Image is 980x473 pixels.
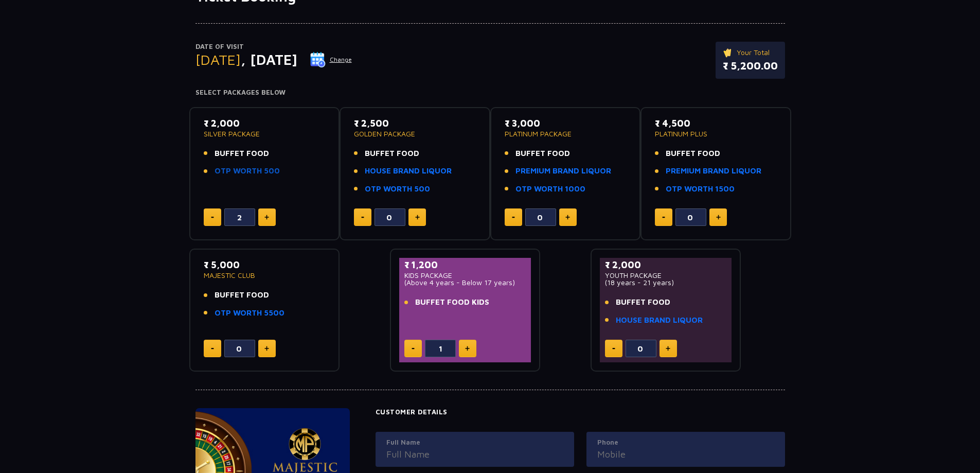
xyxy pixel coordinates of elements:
[354,116,476,130] p: ₹ 2,500
[376,408,785,416] h4: Customer Details
[515,183,585,195] a: OTP WORTH 1000
[616,314,703,326] a: HOUSE BRAND LIQUOR
[415,215,420,220] img: plus
[361,217,364,218] img: minus
[662,217,665,218] img: minus
[386,437,563,448] label: Full Name
[215,148,269,160] span: BUFFET FOOD
[716,215,721,220] img: plus
[666,165,761,177] a: PREMIUM BRAND LIQUOR
[215,289,269,301] span: BUFFET FOOD
[211,348,214,349] img: minus
[597,447,774,461] input: Mobile
[515,165,611,177] a: PREMIUM BRAND LIQUOR
[195,42,352,52] p: Date of Visit
[666,148,720,160] span: BUFFET FOOD
[505,116,627,130] p: ₹ 3,000
[404,258,526,272] p: ₹ 1,200
[204,258,326,272] p: ₹ 5,000
[365,183,430,195] a: OTP WORTH 500
[505,130,627,137] p: PLATINUM PACKAGE
[666,183,735,195] a: OTP WORTH 1500
[195,51,241,68] span: [DATE]
[597,437,774,448] label: Phone
[204,272,326,279] p: MAJESTIC CLUB
[404,272,526,279] p: KIDS PACKAGE
[515,148,570,160] span: BUFFET FOOD
[211,217,214,218] img: minus
[195,89,785,97] h4: Select Packages Below
[204,130,326,137] p: SILVER PACKAGE
[404,279,526,286] p: (Above 4 years - Below 17 years)
[386,447,563,461] input: Full Name
[512,217,515,218] img: minus
[215,165,280,177] a: OTP WORTH 500
[723,47,778,58] p: Your Total
[605,279,727,286] p: (18 years - 21 years)
[612,348,615,349] img: minus
[412,348,415,349] img: minus
[365,165,452,177] a: HOUSE BRAND LIQUOR
[310,51,352,68] button: Change
[666,346,670,351] img: plus
[723,58,778,74] p: ₹ 5,200.00
[415,296,489,308] span: BUFFET FOOD KIDS
[241,51,297,68] span: , [DATE]
[264,215,269,220] img: plus
[616,296,670,308] span: BUFFET FOOD
[465,346,470,351] img: plus
[365,148,419,160] span: BUFFET FOOD
[204,116,326,130] p: ₹ 2,000
[354,130,476,137] p: GOLDEN PACKAGE
[605,272,727,279] p: YOUTH PACKAGE
[264,346,269,351] img: plus
[605,258,727,272] p: ₹ 2,000
[723,47,734,58] img: ticket
[655,130,777,137] p: PLATINUM PLUS
[565,215,570,220] img: plus
[215,307,284,319] a: OTP WORTH 5500
[655,116,777,130] p: ₹ 4,500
